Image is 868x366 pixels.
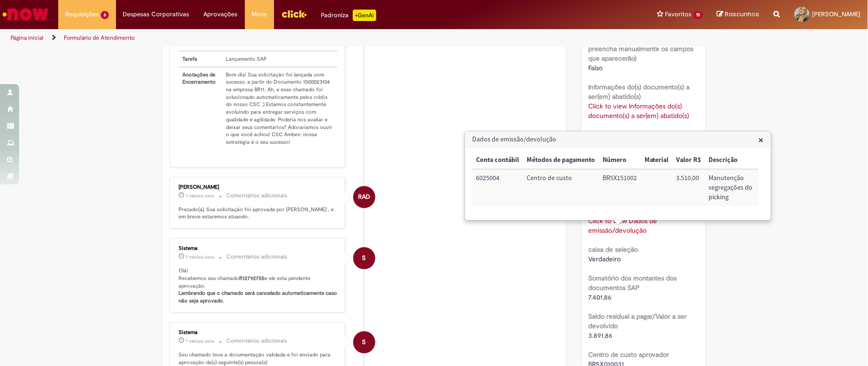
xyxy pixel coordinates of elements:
[589,64,603,72] span: Falso
[589,25,694,63] b: Não consegui encontrar meu fornecedor (marque esta opção e preencha manualmente os campos que apa...
[466,132,771,147] h3: Dados de emissão/devolução
[226,337,287,345] small: Comentários adicionais
[705,151,759,169] th: Descrição
[358,186,370,209] span: RAD
[599,151,641,169] th: Número
[589,245,638,254] b: caixa de seleção
[589,274,677,292] b: Somatório dos montantes dos documentos SAP
[239,275,265,282] b: R12792755
[362,331,366,354] span: S
[179,246,338,252] div: Sistema
[123,10,190,19] span: Despesas Corporativas
[252,10,267,19] span: More
[179,268,338,305] p: Olá! Recebemos seu chamado e ele esta pendente aprovação.
[589,293,612,301] span: 7.401,86
[179,51,222,67] th: Tarefa
[725,10,760,19] span: Rascunhos
[186,339,214,344] time: 11/03/2025 15:51:58
[226,253,287,261] small: Comentários adicionais
[353,186,375,208] div: Ricardo Amorim Da Silva
[204,10,238,19] span: Aprovações
[589,83,690,101] b: Informações do(s) documento(s) a ser(em) abatido(s)
[353,248,375,269] div: System
[7,29,572,47] ul: Trilhas de página
[599,169,641,206] td: Número: BR5X151002
[321,10,376,21] div: Padroniza
[523,151,599,169] th: Métodos de pagamento
[589,102,689,120] a: Click to view Informações do(s) documento(s) a ser(em) abatido(s)
[226,192,287,200] small: Comentários adicionais
[717,10,760,19] a: Rascunhos
[65,10,99,19] span: Requisições
[179,290,339,305] b: Lembrando que o chamado será cancelado automaticamente caso não seja aprovado.
[179,206,338,221] p: Prezado(a), Sua solicitação foi aprovada por [PERSON_NAME] , e em breve estaremos atuando.
[665,10,691,19] span: Favoritos
[64,34,135,42] a: Formulário de Atendimento
[281,7,307,21] img: click_logo_yellow_360x200.png
[523,169,599,206] td: Métodos de pagamento: Centro de custo
[186,194,214,199] span: 7 mês(es) atrás
[179,185,338,191] div: [PERSON_NAME]
[353,332,375,354] div: System
[465,131,772,221] div: Dados de emissão/devolução
[472,169,523,206] td: Conta contábil: 6025004
[589,216,657,235] a: Click to view Dados de emissão/devolução
[759,135,764,145] button: Close
[589,331,613,340] span: 3.891,86
[222,51,338,67] td: Lançamento SAP
[11,34,43,42] a: Página inicial
[813,10,861,18] span: [PERSON_NAME]
[186,194,214,199] time: 11/03/2025 16:10:03
[589,350,669,359] b: Centro de custo aprovador
[179,330,338,336] div: Sistema
[362,247,366,270] span: S
[641,151,673,169] th: Material
[179,67,222,151] th: Anotações de Encerramento
[186,255,214,260] span: 7 mês(es) atrás
[101,11,109,19] span: 6
[589,130,697,187] b: Confirmo que todos os documentos informados acima NÃO estão compensados no SAP no momento de aber...
[472,151,523,169] th: Conta contábil
[589,255,621,263] span: Verdadeiro
[673,151,705,169] th: Valor R$
[186,339,214,344] span: 7 mês(es) atrás
[353,10,376,21] p: +GenAi
[1,5,50,24] img: ServiceNow
[705,169,759,206] td: Descrição: Manutenção segregações do picking
[693,11,703,19] span: 15
[589,312,687,330] b: Saldo residual a pagar/Valor a ser devolvido
[222,67,338,151] td: Bom dia! Sua solicitação foi lançada com sucesso, a partir do Documento 1500023104 na empresa BR1...
[641,169,673,206] td: Material:
[673,169,705,206] td: Valor R$: 3.510,00
[186,255,214,260] time: 11/03/2025 15:52:06
[759,133,764,146] span: ×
